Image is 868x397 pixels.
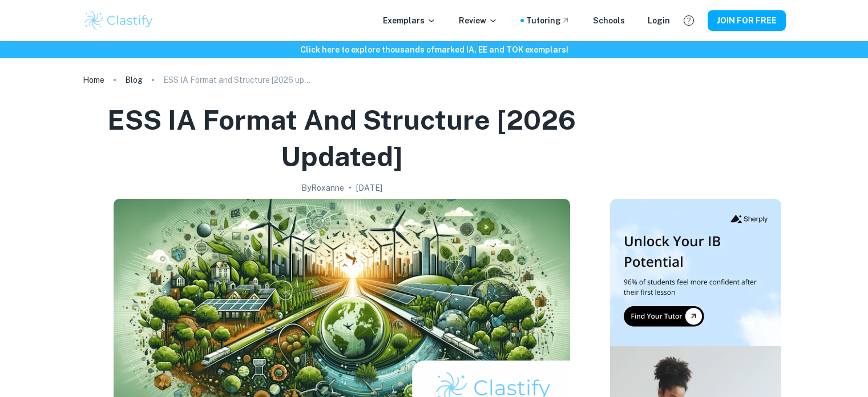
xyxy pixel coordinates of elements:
[708,10,786,31] button: JOIN FOR FREE
[356,182,382,194] h2: [DATE]
[593,14,625,27] a: Schools
[301,182,344,194] h2: By Roxanne
[459,14,498,27] p: Review
[163,74,312,86] p: ESS IA Format and Structure [2026 updated]
[83,9,155,32] img: Clastify logo
[83,72,104,88] a: Home
[2,43,866,56] h6: Click here to explore thousands of marked IA, EE and TOK exemplars !
[87,102,596,175] h1: ESS IA Format and Structure [2026 updated]
[125,72,143,88] a: Blog
[526,14,570,27] a: Tutoring
[679,11,699,30] button: Help and Feedback
[349,182,352,194] p: •
[648,14,670,27] a: Login
[383,14,436,27] p: Exemplars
